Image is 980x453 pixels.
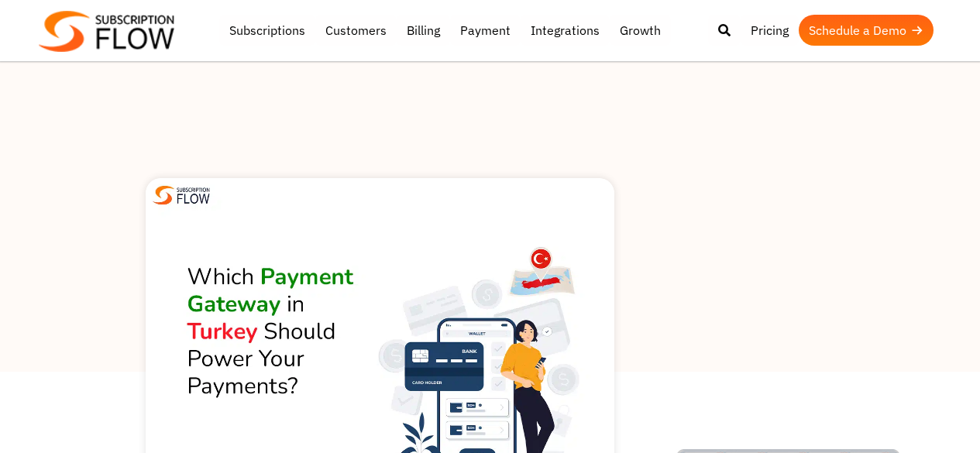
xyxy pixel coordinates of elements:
[450,15,521,46] a: Payment
[610,15,671,46] a: Growth
[39,11,174,52] img: Subscriptionflow
[521,15,610,46] a: Integrations
[315,15,397,46] a: Customers
[741,15,799,46] a: Pricing
[397,15,450,46] a: Billing
[799,15,934,46] a: Schedule a Demo
[219,15,315,46] a: Subscriptions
